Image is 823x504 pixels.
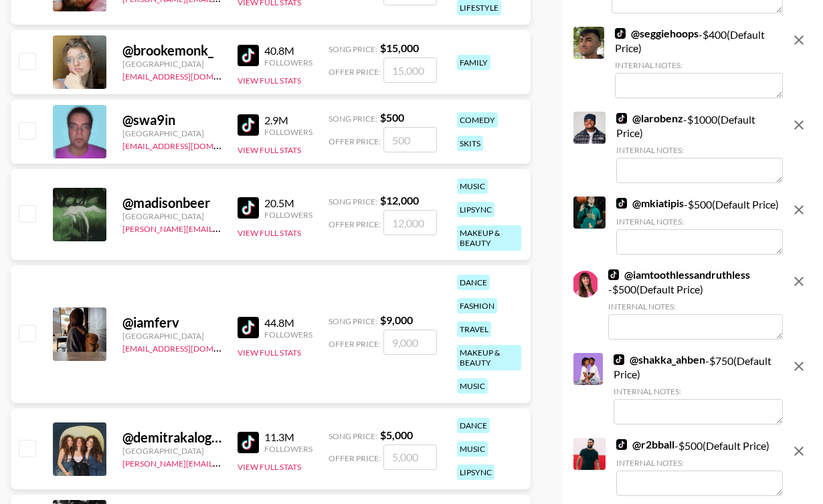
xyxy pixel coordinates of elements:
div: - $ 400 (Default Price) [615,27,783,98]
img: TikTok [616,439,627,450]
div: Followers [264,127,312,137]
strong: $ 500 [380,111,404,124]
img: TikTok [238,114,259,136]
img: TikTok [238,317,259,338]
button: View Full Stats [238,462,301,472]
div: music [457,378,488,394]
span: Song Price: [329,316,377,326]
div: Followers [264,330,312,340]
button: View Full Stats [238,348,301,358]
div: Internal Notes: [615,60,783,70]
button: View Full Stats [238,228,301,238]
div: [GEOGRAPHIC_DATA] [122,59,221,69]
div: @ swa9in [122,112,221,128]
div: - $ 1000 (Default Price) [616,112,783,183]
div: 44.8M [264,316,312,330]
img: TikTok [615,28,626,39]
button: remove [786,353,812,380]
div: 20.5M [264,197,312,210]
div: music [457,178,488,194]
div: fashion [457,298,497,313]
a: [EMAIL_ADDRESS][DOMAIN_NAME] [122,69,257,82]
a: [EMAIL_ADDRESS][DOMAIN_NAME] [122,138,257,151]
button: remove [786,112,812,138]
span: Song Price: [329,431,377,441]
a: [PERSON_NAME][EMAIL_ADDRESS][DOMAIN_NAME] [122,221,321,234]
img: TikTok [616,113,627,124]
button: remove [786,197,812,223]
span: Song Price: [329,114,377,124]
div: Followers [264,57,312,68]
div: dance [457,275,490,290]
button: remove [786,438,812,465]
div: - $ 500 (Default Price) [608,268,783,340]
div: dance [457,418,490,433]
div: lipsync [457,202,494,217]
div: @ brookemonk_ [122,42,221,59]
span: Offer Price: [329,219,381,229]
div: Followers [264,444,312,454]
button: remove [786,27,812,53]
div: @ demitrakalogeras [122,429,221,446]
div: Followers [264,210,312,220]
span: Offer Price: [329,453,381,463]
strong: $ 12,000 [380,194,419,207]
span: Offer Price: [329,339,381,349]
img: TikTok [238,432,259,453]
img: TikTok [616,198,627,209]
div: makeup & beauty [457,345,521,370]
span: Song Price: [329,44,377,54]
div: lipsync [457,465,494,480]
span: Offer Price: [329,136,381,146]
button: remove [786,268,812,295]
a: @r2bball [616,438,674,451]
strong: $ 9,000 [380,313,413,326]
div: - $ 750 (Default Price) [614,353,783,424]
div: music [457,441,488,457]
div: Internal Notes: [616,145,783,155]
span: Offer Price: [329,67,381,77]
div: Internal Notes: [608,301,783,311]
div: 11.3M [264,430,312,444]
div: makeup & beauty [457,225,521,251]
strong: $ 15,000 [380,41,419,54]
a: @shakka_ahben [614,353,705,366]
div: skits [457,136,483,151]
div: - $ 500 (Default Price) [616,197,783,255]
a: @mkiatipis [616,197,684,210]
a: [PERSON_NAME][EMAIL_ADDRESS][DOMAIN_NAME] [122,456,321,469]
div: family [457,55,490,70]
div: 2.9M [264,114,312,127]
input: 9,000 [383,330,437,355]
a: @larobenz [616,112,683,125]
a: [EMAIL_ADDRESS][DOMAIN_NAME] [122,341,257,354]
input: 15,000 [383,57,437,83]
div: [GEOGRAPHIC_DATA] [122,128,221,138]
div: 40.8M [264,44,312,57]
input: 5,000 [383,445,437,470]
span: Song Price: [329,197,377,207]
div: Internal Notes: [616,217,783,227]
div: - $ 500 (Default Price) [616,438,783,496]
div: @ iamferv [122,314,221,331]
input: 500 [383,127,437,152]
a: @iamtoothlessandruthless [608,268,750,281]
input: 12,000 [383,210,437,235]
div: Internal Notes: [614,386,783,396]
a: @seggiehoops [615,27,699,40]
div: [GEOGRAPHIC_DATA] [122,211,221,221]
div: [GEOGRAPHIC_DATA] [122,446,221,456]
div: travel [457,322,491,337]
button: View Full Stats [238,145,301,155]
button: View Full Stats [238,76,301,86]
img: TikTok [238,197,259,219]
div: comedy [457,112,498,128]
img: TikTok [238,45,259,66]
strong: $ 5,000 [380,428,413,441]
div: @ madisonbeer [122,195,221,211]
img: TikTok [608,269,619,280]
img: TikTok [614,354,624,365]
div: [GEOGRAPHIC_DATA] [122,331,221,341]
div: Internal Notes: [616,458,783,468]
